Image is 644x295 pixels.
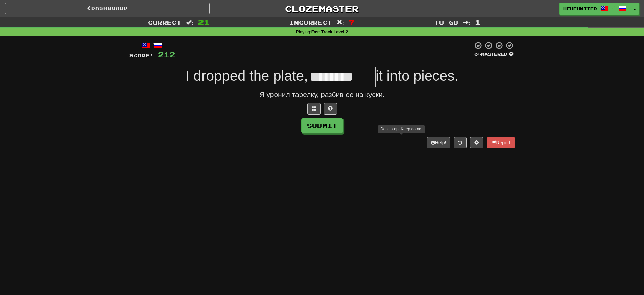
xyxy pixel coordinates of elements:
[427,137,451,148] button: Help!
[563,6,597,12] span: heheunited
[475,18,481,26] span: 1
[376,68,458,84] span: it into pieces.
[158,50,175,59] span: 212
[559,3,630,15] a: heheunited /
[434,19,458,26] span: To go
[474,51,481,57] span: 0 %
[612,5,615,10] span: /
[307,103,321,115] button: Switch sentence to multiple choice alt+p
[463,20,470,25] span: :
[289,19,332,26] span: Incorrect
[349,18,355,26] span: 7
[473,51,515,57] div: Mastered
[220,3,424,15] a: Clozemaster
[148,19,181,26] span: Correct
[324,103,337,115] button: Single letter hint - you only get 1 per sentence and score half the points! alt+h
[129,90,515,100] div: Я уронил тарелку, разбив ее на куски.
[5,3,210,14] a: Dashboard
[337,20,344,25] span: :
[129,41,175,50] div: /
[186,20,193,25] span: :
[301,118,343,133] button: Submit
[186,68,308,84] span: I dropped the plate,
[198,18,210,26] span: 21
[378,125,425,133] div: Don't stop! Keep going!
[311,30,348,34] strong: Fast Track Level 2
[454,137,467,148] button: Round history (alt+y)
[487,137,515,148] button: Report
[129,53,154,58] span: Score:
